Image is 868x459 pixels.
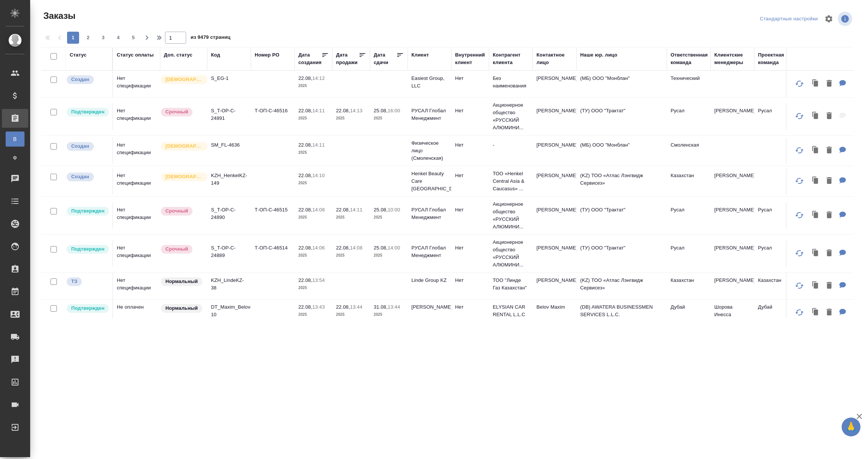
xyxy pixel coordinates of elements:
div: Выставляет КМ при отправке заказа на расчет верстке (для тикета) или для уточнения сроков на прои... [66,277,108,287]
div: Код [211,51,220,59]
p: [PERSON_NAME] [411,303,448,311]
td: Казахстан [667,168,711,194]
p: 2025 [336,115,366,122]
p: - [493,141,529,149]
button: Клонировать [808,246,823,261]
td: Казахстан [754,273,798,299]
p: 13:44 [350,304,362,310]
div: Выставляет КМ после уточнения всех необходимых деталей и получения согласия клиента на запуск. С ... [66,107,108,117]
td: (МБ) ООО "Монблан" [576,71,667,97]
span: Ф [9,154,21,162]
div: Статус по умолчанию для стандартных заказов [160,303,203,314]
p: Физическое лицо (Смоленская) [411,139,448,162]
div: Выставляется автоматически, если на указанный объем услуг необходимо больше времени в стандартном... [160,107,203,117]
td: Казахстан [667,273,711,299]
div: Контактное лицо [536,51,573,66]
p: Нет [455,277,485,284]
button: Обновить [790,277,808,295]
p: 14:08 [350,245,362,251]
div: Выставляется автоматически для первых 3 заказов нового контактного лица. Особое внимание [160,141,203,151]
p: 2025 [336,311,366,318]
p: 2025 [336,252,366,259]
span: Заказы [41,10,75,22]
p: ТОО «Henkel Central Asia & Caucasus» ... [493,170,529,193]
td: Нет спецификации [113,202,160,229]
p: Акционерное общество «РУССКИЙ АЛЮМИНИ... [493,200,529,231]
p: 2025 [298,149,329,156]
p: 14:08 [312,207,325,213]
p: Подтвержден [71,207,104,215]
td: Т-ОП-С-46515 [251,202,295,229]
span: 3 [97,34,109,41]
p: 25.08, [374,108,388,113]
td: [PERSON_NAME] [711,103,754,130]
button: Обновить [790,75,808,93]
div: Статус оплаты [117,51,154,59]
button: Удалить [823,143,836,158]
td: Шорова Инесса [711,300,754,326]
p: 22.08, [298,277,312,283]
p: 13:43 [312,304,325,310]
a: В [6,132,24,147]
p: S_T-OP-C-24891 [211,107,247,122]
button: Клонировать [808,173,823,189]
button: Удалить [823,109,836,124]
td: Дубай [667,300,711,326]
p: Подтвержден [71,304,104,312]
td: [PERSON_NAME] [533,202,576,229]
td: Нет спецификации [113,240,160,267]
div: Выставляется автоматически, если на указанный объем услуг необходимо больше времени в стандартном... [160,244,203,254]
p: Нормальный [165,278,198,285]
p: Акционерное общество «РУССКИЙ АЛЮМИНИ... [493,101,529,132]
a: Ф [6,150,24,165]
div: Клиент [411,51,429,59]
button: Удалить [823,76,836,92]
button: Обновить [790,206,808,224]
span: В [9,135,21,143]
p: 14:13 [350,108,362,113]
div: Дата продажи [336,51,359,66]
p: 31.08, [374,304,388,310]
p: 22.08, [298,245,312,251]
div: Наше юр. лицо [580,51,617,59]
button: Обновить [790,141,808,159]
p: Linde Group KZ [411,277,448,284]
p: S_EG-1 [211,75,247,82]
div: Клиентские менеджеры [714,51,750,66]
div: Выставляет КМ после уточнения всех необходимых деталей и получения согласия клиента на запуск. С ... [66,244,108,254]
td: Русал [667,103,711,130]
p: S_T-OP-C-24890 [211,206,247,221]
p: 14:12 [312,75,325,81]
p: Нет [455,172,485,179]
span: 🙏 [845,419,857,435]
p: [DEMOGRAPHIC_DATA] [165,173,203,181]
p: 14:06 [312,245,325,251]
div: Статус по умолчанию для стандартных заказов [160,277,203,287]
p: 22.08, [298,207,312,213]
span: 5 [127,34,139,41]
button: Удалить [823,208,836,223]
td: [PERSON_NAME] [533,71,576,97]
p: 2025 [374,311,404,318]
button: Обновить [790,172,808,190]
p: Подтвержден [71,245,104,253]
p: ТЗ [71,278,77,285]
p: 22.08, [298,304,312,310]
p: 2025 [336,214,366,221]
p: [DEMOGRAPHIC_DATA] [165,142,203,150]
p: ТОО "Линде Газ Казахстан" [493,277,529,292]
td: [PERSON_NAME] [533,273,576,299]
div: Статус [70,51,87,59]
td: [PERSON_NAME] [711,273,754,299]
button: Удалить [823,173,836,189]
p: 2025 [374,252,404,259]
td: (ТУ) ООО "Трактат" [576,202,667,229]
div: Дата создания [298,51,321,66]
button: Клонировать [808,278,823,294]
p: 2025 [298,179,329,187]
span: из 9479 страниц [191,33,231,44]
button: 4 [112,32,124,44]
p: 22.08, [298,142,312,148]
p: 13:54 [312,277,325,283]
td: Технический [667,71,711,97]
